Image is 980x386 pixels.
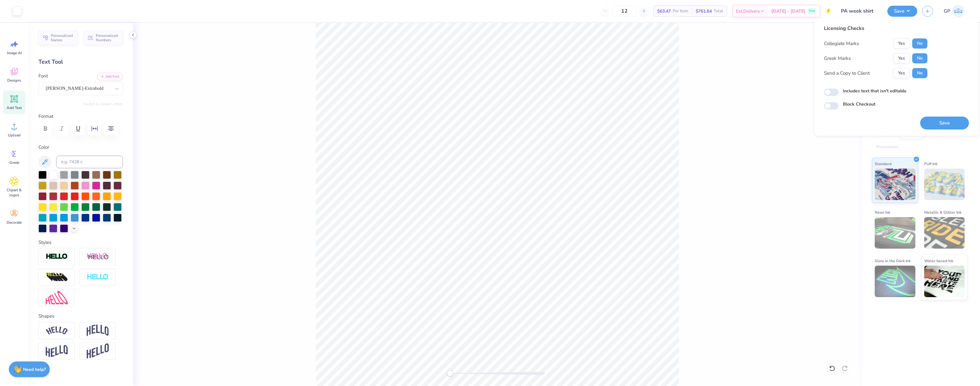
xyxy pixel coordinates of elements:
[912,38,927,49] button: No
[875,217,915,249] img: Neon Ink
[836,5,883,17] input: Untitled Design
[612,5,637,17] input: – –
[38,313,54,320] label: Shapes
[875,160,891,167] span: Standard
[912,68,927,78] button: No
[46,272,68,282] img: 3D Illusion
[944,8,950,15] span: GP
[824,55,851,62] div: Greek Marks
[38,58,123,66] div: Text Tool
[893,68,910,78] button: Yes
[46,253,68,260] img: Stroke
[38,31,78,45] button: Personalized Names
[23,366,46,372] strong: Need help?
[7,220,22,225] span: Decorate
[38,72,48,80] label: Font
[809,9,815,13] span: Free
[7,50,22,55] span: Image AI
[843,88,907,94] label: Includes text that isn't editable
[46,345,68,357] img: Flag
[736,8,760,14] span: Est. Delivery
[924,169,965,200] img: Puff Ink
[673,8,688,14] span: Per Item
[875,209,890,216] span: Neon Ink
[56,156,123,168] input: e.g. 7428 c
[46,291,68,304] img: Free Distort
[84,101,123,107] button: Switch to Greek Letters
[952,5,965,17] img: Germaine Penalosa
[84,31,123,45] button: Personalized Numbers
[875,266,915,297] img: Glow in the Dark Ink
[771,8,805,14] span: [DATE] - [DATE]
[97,72,123,81] button: Add Font
[920,117,969,130] button: Save
[875,169,915,200] img: Standard
[447,370,453,377] div: Accessibility label
[696,8,712,14] span: $761.64
[824,40,859,47] div: Collegiate Marks
[87,325,109,337] img: Arch
[872,142,902,152] div: Rhinestones
[714,8,723,14] span: Total
[87,274,109,281] img: Negative Space
[893,53,910,63] button: Yes
[824,70,870,77] div: Send a Copy to Client
[46,326,68,335] img: Arc
[887,6,917,17] button: Save
[8,133,20,138] span: Upload
[4,187,25,198] span: Clipart & logos
[87,253,109,261] img: Shadow
[924,160,937,167] span: Puff Ink
[657,8,671,14] span: $63.47
[9,160,19,165] span: Greek
[941,5,967,17] a: GP
[38,113,123,120] label: Format
[924,257,953,264] span: Water based Ink
[824,25,927,32] div: Licensing Checks
[924,266,965,297] img: Water based Ink
[7,78,21,83] span: Designs
[7,105,22,110] span: Add Text
[38,144,123,151] label: Color
[38,239,51,246] label: Styles
[51,33,74,42] span: Personalized Names
[893,38,910,49] button: Yes
[912,53,927,63] button: No
[924,217,965,249] img: Metallic & Glitter Ink
[924,209,961,216] span: Metallic & Glitter Ink
[875,257,911,264] span: Glow in the Dark Ink
[87,343,109,359] img: Rise
[843,101,875,107] label: Block Checkout
[96,33,119,42] span: Personalized Numbers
